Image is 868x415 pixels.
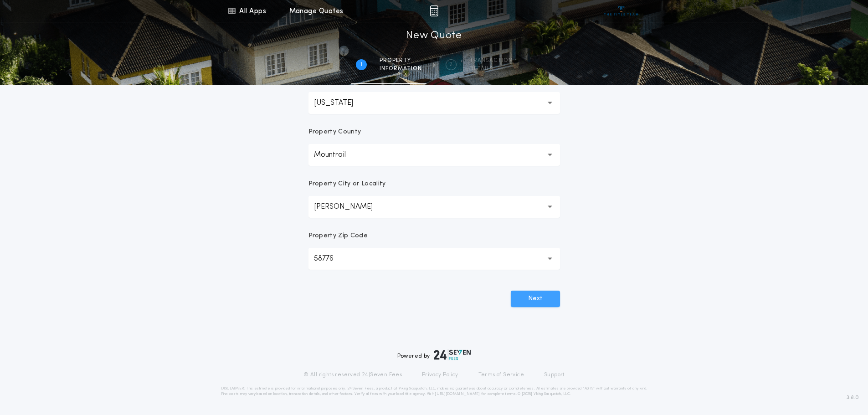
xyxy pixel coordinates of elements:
[380,57,422,64] span: Property
[308,92,560,114] button: [US_STATE]
[449,61,452,68] h2: 2
[422,371,458,379] a: Privacy Policy
[380,65,422,72] span: information
[314,201,387,212] p: [PERSON_NAME]
[604,6,638,15] img: vs-icon
[435,392,480,396] a: [URL][DOMAIN_NAME]
[303,371,402,379] p: © All rights reserved. 24|Seven Fees
[308,196,560,218] button: [PERSON_NAME]
[314,149,360,160] p: Mountrail
[847,394,859,402] span: 3.8.0
[434,349,471,360] img: logo
[478,371,524,379] a: Terms of Service
[308,179,386,189] p: Property City or Locality
[308,144,560,166] button: Mountrail
[430,5,438,16] img: img
[406,29,462,43] h1: New Quote
[511,291,560,307] button: Next
[314,253,348,264] p: 58776
[308,231,368,241] p: Property Zip Code
[360,61,362,68] h2: 1
[308,248,560,270] button: 58776
[544,371,565,379] a: Support
[221,386,647,397] p: DISCLAIMER: This estimate is provided for informational purposes only. 24|Seven Fees, a product o...
[397,349,471,360] div: Powered by
[308,128,361,137] p: Property County
[469,65,513,72] span: details
[469,57,513,64] span: Transaction
[314,97,368,108] p: [US_STATE]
